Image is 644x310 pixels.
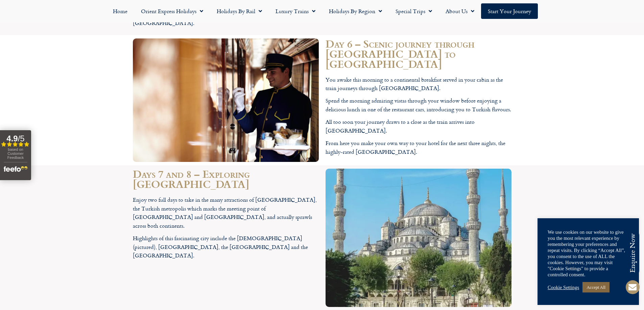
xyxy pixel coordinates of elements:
[389,3,439,19] a: Special Trips
[326,38,511,69] h2: Day 6 – Scenic journey through [GEOGRAPHIC_DATA] to [GEOGRAPHIC_DATA]
[3,3,641,19] nav: Menu
[133,169,319,189] h2: Days 7 and 8 – Exploring [GEOGRAPHIC_DATA]
[548,229,629,278] div: We use cookies on our website to give you the most relevant experience by remembering your prefer...
[326,139,511,156] p: From here you make your own way to your hotel for the next three nights, the highly-rated [GEOGRA...
[269,3,322,19] a: Luxury Trains
[210,3,269,19] a: Holidays by Rail
[326,96,511,114] p: Spend the morning admiring vistas through your window before enjoying a delicious lunch in one of...
[106,3,134,19] a: Home
[326,118,511,135] p: All too soon your journey draws to a close as the train arrives into [GEOGRAPHIC_DATA].
[133,234,319,260] p: Highlights of this fascinating city include the [DEMOGRAPHIC_DATA] (pictured), [GEOGRAPHIC_DATA],...
[548,284,579,290] a: Cookie Settings
[133,196,319,230] p: Enjoy two full days to take in the many attractions of [GEOGRAPHIC_DATA], the Turkish metropolis ...
[134,3,210,19] a: Orient Express Holidays
[439,3,481,19] a: About Us
[133,38,319,162] img: The Orient Express Luxury Holidays
[481,3,538,19] a: Start your Journey
[582,282,610,292] a: Accept All
[322,3,389,19] a: Holidays by Region
[326,76,511,93] p: You awake this morning to a continental breakfast served in your cabin as the train journeys thro...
